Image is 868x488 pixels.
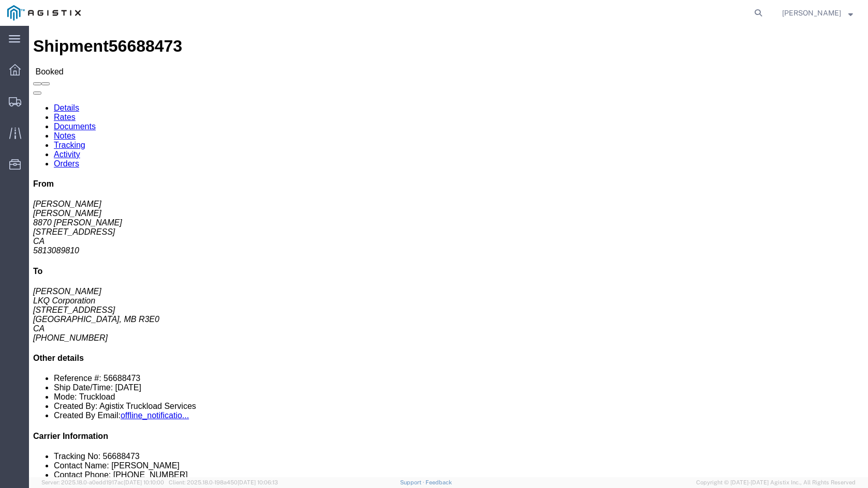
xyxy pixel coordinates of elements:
[124,479,164,485] span: [DATE] 10:10:00
[41,479,164,485] span: Server: 2025.18.0-a0edd1917ac
[238,479,278,485] span: [DATE] 10:06:13
[169,479,278,485] span: Client: 2025.18.0-198a450
[782,7,841,19] span: Mustafa Sheriff
[696,478,856,487] span: Copyright © [DATE]-[DATE] Agistix Inc., All Rights Reserved
[7,5,81,21] img: logo
[425,479,452,485] a: Feedback
[782,7,854,19] button: [PERSON_NAME]
[29,26,868,477] iframe: FS Legacy Container
[400,479,426,485] a: Support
